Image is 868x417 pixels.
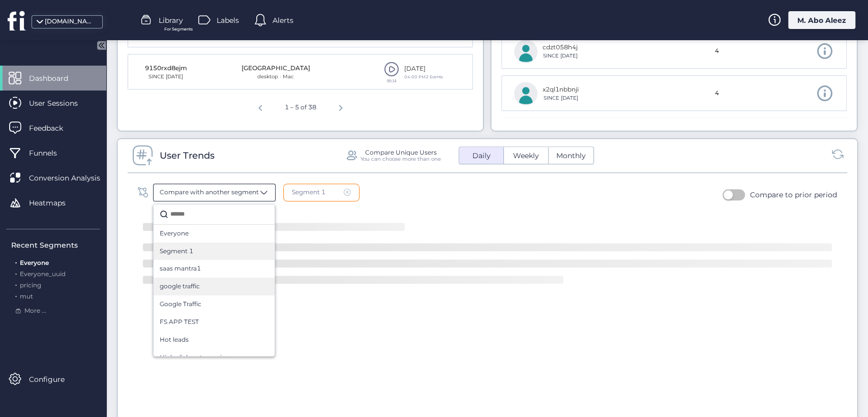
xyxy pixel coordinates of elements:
[788,11,855,29] div: M. Abo Aleez
[242,64,310,73] div: [GEOGRAPHIC_DATA]
[715,88,719,98] span: 4
[404,74,443,80] div: 04:00 PMㅤ2 Events
[217,15,239,26] span: Labels
[750,189,837,200] div: Compare to prior period
[20,259,49,266] span: Everyone
[459,147,503,164] button: Daily
[160,353,233,363] span: High clicks rate sessions
[29,374,80,385] span: Configure
[543,94,579,102] div: SINCE [DATE]
[29,123,78,134] span: Feedback
[160,335,189,345] span: Hot leads
[273,15,293,26] span: Alerts
[160,188,259,197] span: Compare with another segment
[20,281,41,289] span: pricing
[140,73,191,81] div: SINCE [DATE]
[250,96,271,116] button: Previous page
[466,151,497,161] span: Daily
[242,73,310,81] div: desktop · Mac
[160,264,201,274] span: saas mantra1
[507,151,545,161] span: Weekly
[361,156,441,162] div: You can choose more than one
[160,317,199,327] span: FS APP TEST
[29,197,81,208] span: Heatmaps
[164,26,193,33] span: For Segments
[550,151,592,161] span: Monthly
[404,64,443,74] div: [DATE]
[384,79,399,83] div: 00:14
[15,268,17,278] span: .
[543,85,579,95] div: x2ql1nbbnji
[29,73,83,84] span: Dashboard
[15,257,17,266] span: .
[140,64,191,73] div: 9150rxd8ejm
[29,98,93,109] span: User Sessions
[365,149,437,156] div: Compare Unique Users
[29,172,115,184] span: Conversion Analysis
[281,99,320,116] div: 1 – 5 of 38
[292,188,325,197] div: Segment 1
[24,306,46,316] span: More ...
[160,148,215,163] div: User Trends
[15,290,17,300] span: .
[160,282,200,291] span: google traffic
[15,279,17,289] span: .
[20,270,66,278] span: Everyone_uuid
[549,147,593,164] button: Monthly
[159,15,183,26] span: Library
[29,147,72,159] span: Funnels
[160,247,193,256] span: Segment 1
[160,229,189,239] span: Everyone
[543,43,578,52] div: cdzt058h4j
[331,96,351,116] button: Next page
[45,17,96,26] div: [DOMAIN_NAME]
[504,147,548,164] button: Weekly
[11,240,100,251] div: Recent Segments
[715,46,719,56] span: 4
[160,300,201,309] span: Google Traffic
[543,52,578,60] div: SINCE [DATE]
[20,292,33,300] span: mut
